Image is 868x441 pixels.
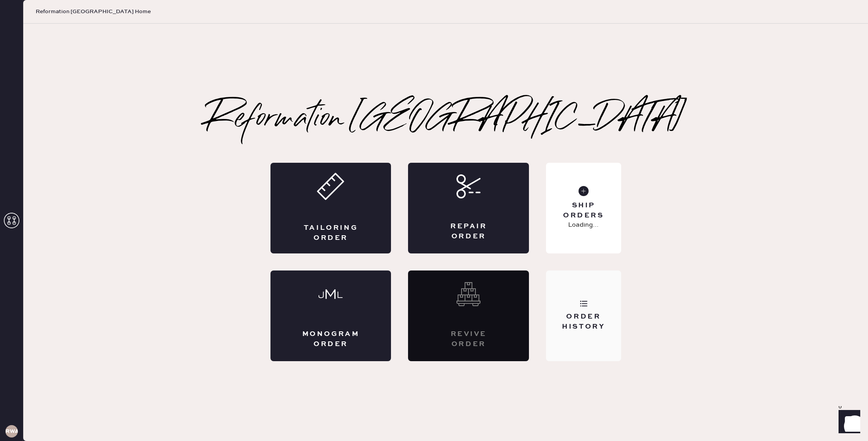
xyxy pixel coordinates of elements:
div: Tailoring Order [301,223,360,243]
div: Revive order [439,329,498,349]
h2: Reformation [GEOGRAPHIC_DATA] [206,104,685,135]
p: Loading... [568,220,599,230]
iframe: Front Chat [831,406,865,439]
div: Ship Orders [552,201,615,220]
span: Reformation [GEOGRAPHIC_DATA] Home [36,8,151,16]
h3: RWA [5,429,18,434]
div: Order History [552,312,615,331]
div: Monogram Order [301,329,360,349]
div: Interested? Contact us at care@hemster.co [408,270,529,361]
div: Repair Order [439,222,498,241]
